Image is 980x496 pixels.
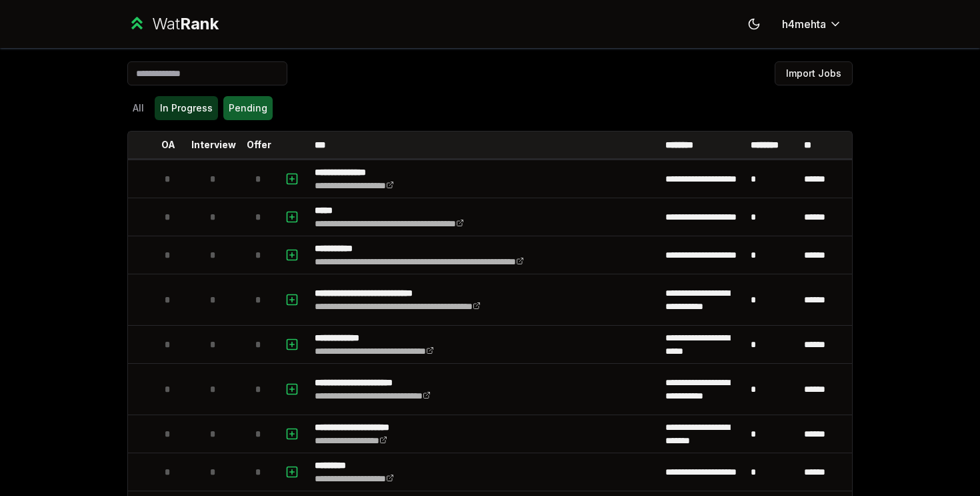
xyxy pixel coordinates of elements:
[155,96,218,120] button: In Progress
[782,16,826,32] span: h4mehta
[191,138,236,152] p: Interview
[180,14,219,33] span: Rank
[247,138,271,152] p: Offer
[775,61,853,85] button: Import Jobs
[152,13,219,35] div: Wat
[127,96,149,120] button: All
[223,96,273,120] button: Pending
[771,12,853,36] button: h4mehta
[127,13,219,35] a: WatRank
[161,138,175,152] p: OA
